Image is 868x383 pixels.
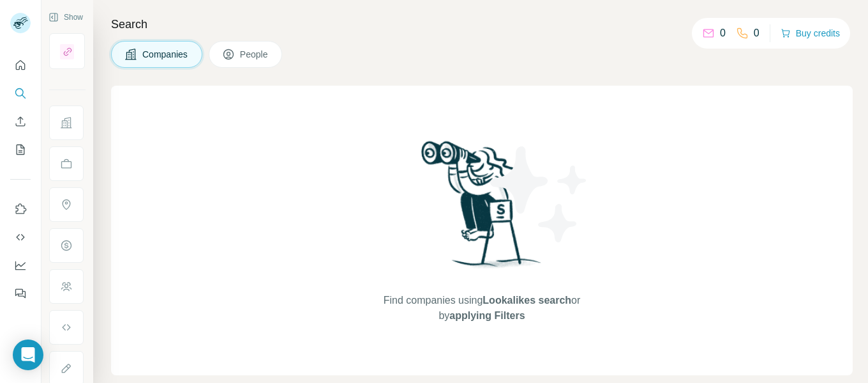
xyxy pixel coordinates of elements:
[240,48,269,61] span: People
[720,26,726,41] p: 0
[13,340,43,370] div: Open Intercom Messenger
[142,48,189,61] span: Companies
[10,138,31,161] button: My lists
[10,282,31,305] button: Feedback
[40,8,92,27] button: Show
[10,54,31,77] button: Quick start
[415,137,548,280] img: Surfe Illustration - Woman searching with binoculars
[10,110,31,133] button: Enrich CSV
[10,82,31,105] button: Search
[482,137,597,252] img: Surfe Illustration - Stars
[754,26,759,41] p: 0
[111,15,853,33] h4: Search
[449,310,525,321] span: applying Filters
[781,24,840,42] button: Buy credits
[380,293,584,324] span: Find companies using or by
[10,198,31,221] button: Use Surfe on LinkedIn
[10,226,31,249] button: Use Surfe API
[483,295,571,306] span: Lookalikes search
[10,254,31,277] button: Dashboard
